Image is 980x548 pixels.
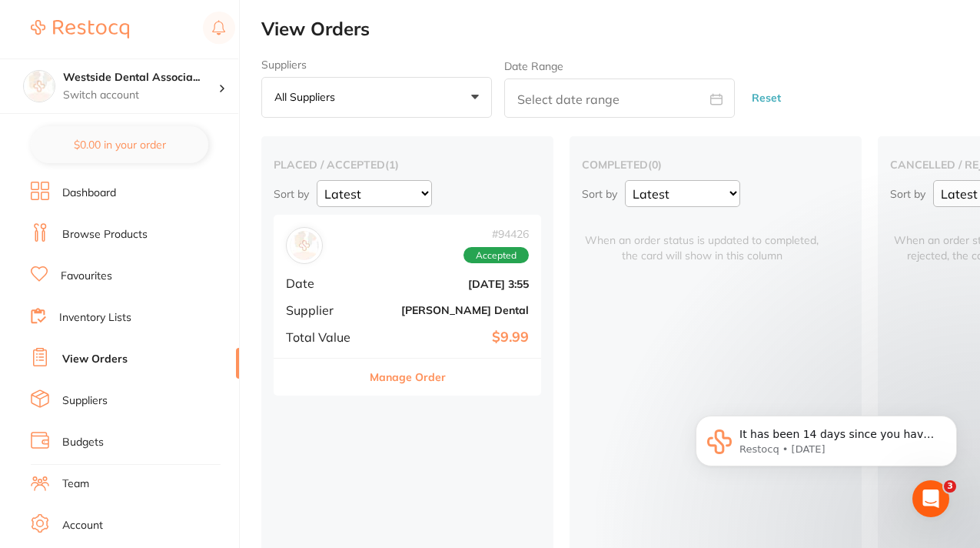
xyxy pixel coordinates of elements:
[582,187,617,201] p: Sort by
[261,58,492,71] label: Suppliers
[63,88,218,103] p: Switch account
[59,310,131,326] a: Inventory Lists
[375,329,529,346] b: $9.99
[504,79,735,118] input: Select date range
[286,276,363,290] span: Date
[463,247,529,264] span: Accepted
[62,435,104,450] a: Budgets
[463,228,529,240] span: # 94426
[62,518,103,533] a: Account
[890,187,925,201] p: Sort by
[582,158,849,172] h2: completed ( 0 )
[261,77,492,119] button: All suppliers
[286,303,363,317] span: Supplier
[67,45,264,133] span: It has been 14 days since you have started your Restocq journey. We wanted to do a check in and s...
[261,18,980,40] h2: View Orders
[62,352,128,367] a: View Orders
[67,59,265,73] p: Message from Restocq, sent 4d ago
[582,215,822,263] span: When an order status is updated to completed, the card will show in this column
[31,126,208,163] button: $0.00 in your order
[62,393,108,409] a: Suppliers
[274,90,341,104] p: All suppliers
[944,480,956,493] span: 3
[912,480,949,517] iframe: Intercom live chat
[62,476,89,492] a: Team
[747,78,786,119] button: Reset
[62,185,116,201] a: Dashboard
[31,12,129,47] a: Restocq Logo
[63,70,218,85] h4: Westside Dental Associates
[504,60,563,72] label: Date Range
[274,215,541,396] div: Patterson Dental#94426AcceptedDate[DATE] 3:55Supplier[PERSON_NAME] DentalTotal Value$9.99Manage O...
[62,227,148,242] a: Browse Products
[375,278,529,290] b: [DATE] 3:55
[673,383,980,506] iframe: Intercom notifications message
[375,304,529,316] b: [PERSON_NAME] Dental
[31,20,129,38] img: Restocq Logo
[286,330,363,344] span: Total Value
[61,269,112,284] a: Favourites
[274,158,541,172] h2: placed / accepted ( 1 )
[370,359,446,396] button: Manage Order
[290,231,319,260] img: Patterson Dental
[274,187,309,201] p: Sort by
[24,71,55,102] img: Westside Dental Associates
